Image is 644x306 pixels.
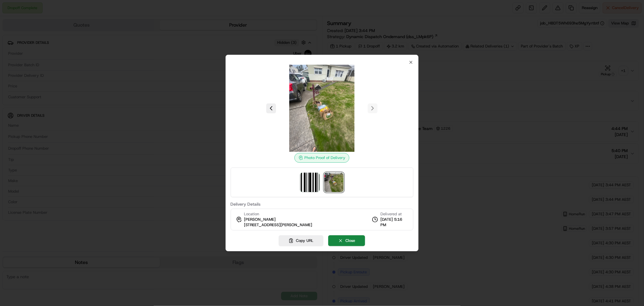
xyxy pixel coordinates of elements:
span: Delivered at [380,211,408,217]
span: [DATE] 5:16 PM [380,217,408,228]
label: Delivery Details [231,202,414,206]
img: photo_proof_of_delivery image [324,173,344,192]
button: Copy URL [279,235,323,246]
span: [PERSON_NAME] [244,217,276,222]
span: Location [244,211,259,217]
button: Close [328,235,365,246]
img: photo_proof_of_delivery image [278,65,365,152]
div: Photo Proof of Delivery [294,153,349,163]
span: [STREET_ADDRESS][PERSON_NAME] [244,222,312,228]
img: barcode_scan_on_pickup image [300,173,319,192]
